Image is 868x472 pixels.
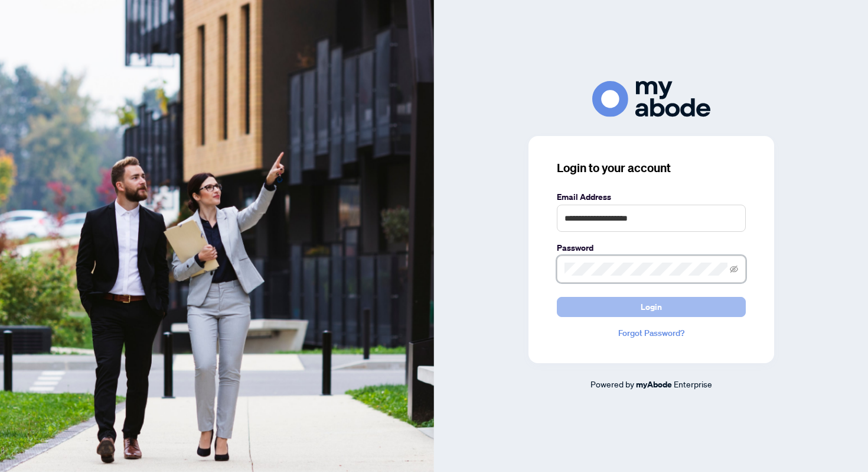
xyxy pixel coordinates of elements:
[590,379,634,389] span: Powered by
[557,241,746,254] label: Password
[674,379,712,389] span: Enterprise
[557,190,746,203] label: Email Address
[557,297,746,317] button: Login
[641,298,662,316] span: Login
[592,81,710,117] img: ma-logo
[557,326,746,340] a: Forgot Password?
[730,265,738,273] span: eye-invisible
[557,160,746,176] h3: Login to your account
[636,378,672,391] a: myAbode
